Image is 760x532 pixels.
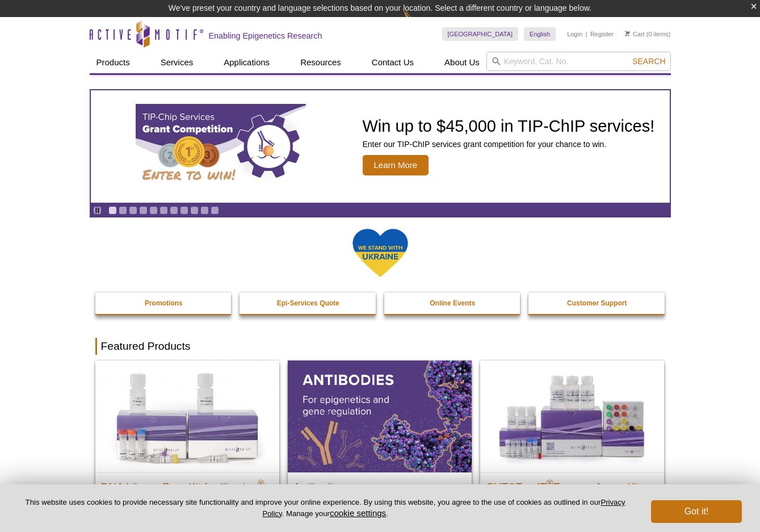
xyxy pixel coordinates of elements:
[90,52,137,73] a: Products
[567,30,582,38] a: Login
[91,90,670,203] article: TIP-ChIP Services Grant Competition
[95,338,665,355] h2: Featured Products
[524,27,556,41] a: English
[651,500,742,523] button: Got it!
[139,206,148,215] a: Go to slide 4
[528,292,666,314] a: Customer Support
[145,299,183,307] strong: Promotions
[211,206,219,215] a: Go to slide 11
[567,299,627,307] strong: Customer Support
[363,155,429,175] span: Learn More
[486,476,658,493] h2: CUT&Tag-IT Express Assay Kit
[632,57,665,66] span: Search
[200,206,209,215] a: Go to slide 10
[277,299,339,307] strong: Epi-Services Quote
[403,9,433,35] img: Change Here
[136,104,306,189] img: TIP-ChIP Services Grant Competition
[586,27,587,41] li: |
[547,478,553,488] sup: ®
[288,361,472,472] img: All Antibodies
[119,206,127,215] a: Go to slide 2
[209,31,322,41] h2: Enabling Epigenetics Research
[91,90,670,203] a: TIP-ChIP Services Grant Competition Win up to $45,000 in TIP-ChIP services! Enter our TIP-ChIP se...
[625,27,671,41] li: (0 items)
[430,299,475,307] strong: Online Events
[352,228,409,278] img: We Stand With Ukraine
[101,476,274,493] h2: DNA Library Prep Kit for Illumina
[108,206,117,215] a: Go to slide 1
[293,52,348,73] a: Resources
[262,498,625,517] a: Privacy Policy
[438,52,486,73] a: About Us
[217,52,276,73] a: Applications
[330,508,386,518] button: cookie settings
[442,27,519,41] a: [GEOGRAPHIC_DATA]
[149,206,158,215] a: Go to slide 5
[480,361,664,472] img: CUT&Tag-IT® Express Assay Kit
[365,52,421,73] a: Contact Us
[384,292,522,314] a: Online Events
[625,30,645,38] a: Cart
[95,292,233,314] a: Promotions
[180,206,188,215] a: Go to slide 8
[258,478,264,488] sup: ®
[190,206,199,215] a: Go to slide 9
[240,292,377,314] a: Epi-Services Quote
[363,139,655,149] p: Enter our TIP-ChIP services grant competition for your chance to win.
[625,31,630,36] img: Your Cart
[363,118,655,135] h2: Win up to $45,000 in TIP-ChIP services!
[93,206,102,215] a: Toggle autoplay
[154,52,200,73] a: Services
[95,361,279,472] img: DNA Library Prep Kit for Illumina
[159,206,168,215] a: Go to slide 6
[170,206,178,215] a: Go to slide 7
[293,476,466,493] h2: Antibodies
[486,52,671,71] input: Keyword, Cat. No.
[590,30,614,38] a: Register
[18,497,632,519] p: This website uses cookies to provide necessary site functionality and improve your online experie...
[129,206,137,215] a: Go to slide 3
[629,56,669,66] button: Search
